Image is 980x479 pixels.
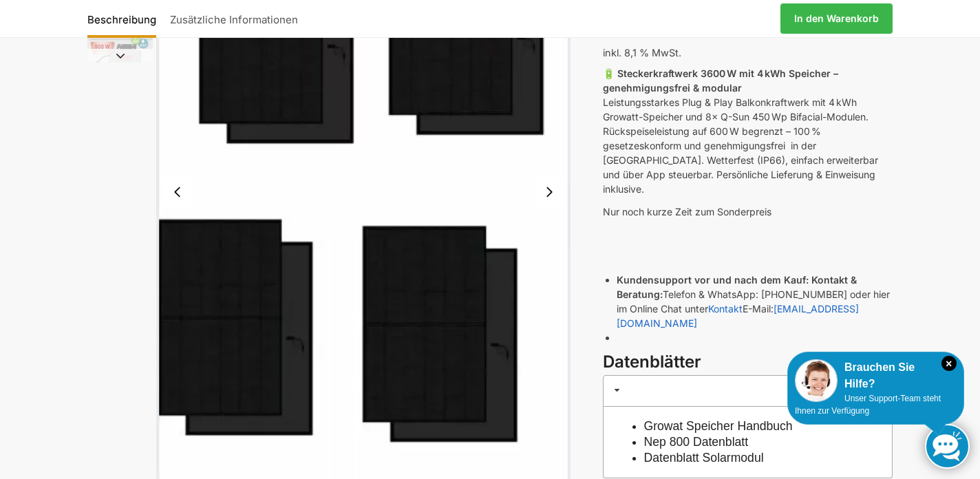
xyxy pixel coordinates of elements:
a: [EMAIL_ADDRESS][DOMAIN_NAME] [617,303,859,329]
p: Leistungsstarkes Plug & Play Balkonkraftwerk mit 4 kWh Growatt-Speicher und 8× Q-Sun 450 Wp Bifac... [603,66,893,196]
span: inkl. 8,1 % MwSt. [603,47,681,58]
a: Zusätzliche Informationen [163,2,305,35]
a: Beschreibung [87,2,163,35]
a: In den Warenkorb [780,3,893,34]
button: Next slide [87,49,153,63]
p: Nur noch kurze Zeit zum Sonderpreis [603,204,893,219]
strong: Kundensupport vor und nach dem Kauf: [617,274,809,286]
button: Previous slide [163,178,192,206]
a: Nep 800 Datenblatt [644,435,749,449]
div: Brauchen Sie Hilfe? [795,359,957,392]
strong: Kontakt & Beratung: [617,274,857,300]
li: 3 / 9 [84,26,153,95]
span: Unser Support-Team steht Ihnen zur Verfügung [795,394,941,416]
a: Kontakt [708,303,743,315]
i: Schließen [941,356,957,371]
button: Next slide [535,178,564,206]
strong: 🔋 Steckerkraftwerk 3600 W mit 4 kWh Speicher – genehmigungsfrei & modular [603,67,838,94]
h3: Datenblätter [603,350,893,374]
a: Datenblatt Solarmodul [644,451,764,465]
a: Growat Speicher Handbuch [644,419,793,433]
li: Telefon & WhatsApp: [PHONE_NUMBER] oder hier im Online Chat unter E-Mail: [617,273,893,330]
img: Customer service [795,359,838,402]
